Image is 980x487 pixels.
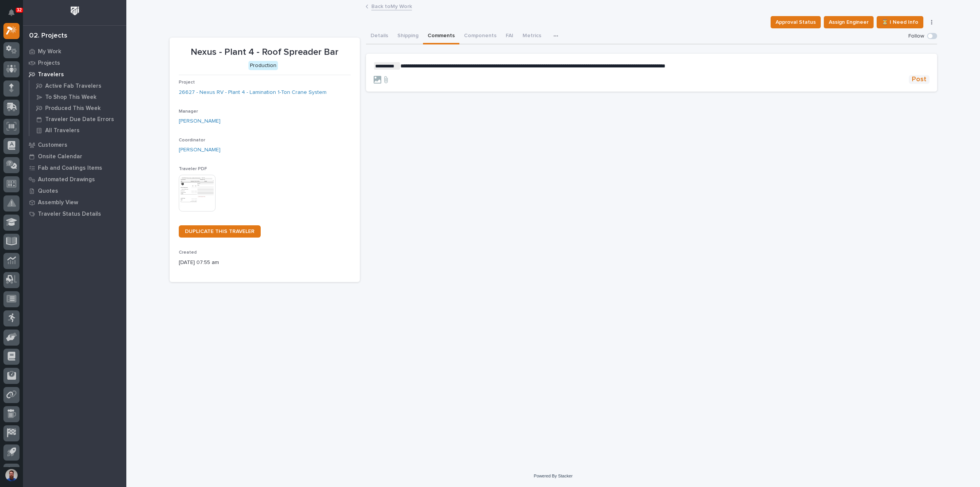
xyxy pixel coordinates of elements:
span: Coordinator [179,138,205,143]
span: DUPLICATE THIS TRAVELER [185,229,255,234]
a: Fab and Coatings Items [23,162,126,174]
a: Traveler Due Date Errors [29,114,126,125]
p: 32 [17,7,22,13]
p: Automated Drawings [38,176,95,183]
button: Assign Engineer [824,16,874,28]
a: Assembly View [23,197,126,208]
a: Active Fab Travelers [29,80,126,91]
p: Customers [38,142,67,149]
a: Quotes [23,185,126,197]
button: Components [459,28,501,44]
span: Traveler PDF [179,167,207,171]
p: Nexus - Plant 4 - Roof Spreader Bar [179,47,351,58]
p: To Shop This Week [45,94,96,101]
div: Notifications32 [10,9,20,21]
p: Quotes [38,188,58,195]
button: Comments [423,28,459,44]
p: Assembly View [38,199,78,206]
button: Notifications [3,5,20,21]
p: Projects [38,60,60,67]
img: Workspace Logo [68,4,82,18]
a: All Travelers [29,125,126,136]
p: Fab and Coatings Items [38,165,102,172]
span: Post [912,75,926,84]
p: Follow [908,33,924,39]
p: Traveler Due Date Errors [45,116,114,123]
p: Onsite Calendar [38,153,82,160]
a: Onsite Calendar [23,151,126,162]
button: FAI [501,28,518,44]
p: Travelers [38,71,64,78]
a: Travelers [23,69,126,80]
a: Produced This Week [29,103,126,113]
p: Produced This Week [45,105,101,112]
span: Assign Engineer [829,18,869,27]
button: Approval Status [771,16,821,28]
p: My Work [38,48,61,55]
a: Projects [23,57,126,69]
span: Project [179,80,195,85]
span: Approval Status [776,18,816,27]
a: [PERSON_NAME] [179,146,220,154]
button: Details [366,28,393,44]
div: Production [248,61,278,71]
a: Automated Drawings [23,174,126,185]
button: users-avatar [3,467,20,483]
a: Traveler Status Details [23,208,126,220]
button: Shipping [393,28,423,44]
a: [PERSON_NAME] [179,117,220,125]
a: 26627 - Nexus RV - Plant 4 - Lamination 1-Ton Crane System [179,89,327,97]
a: To Shop This Week [29,92,126,102]
p: [DATE] 07:55 am [179,259,351,267]
div: 02. Projects [29,32,67,40]
a: Powered By Stacker [534,474,572,478]
span: Created [179,250,197,255]
p: Active Fab Travelers [45,83,101,90]
a: DUPLICATE THIS TRAVELER [179,225,261,238]
button: Metrics [518,28,546,44]
p: All Travelers [45,127,80,134]
span: Manager [179,109,198,114]
button: Post [909,75,929,84]
span: ⏳ I Need Info [882,18,918,27]
button: ⏳ I Need Info [877,16,923,28]
a: Customers [23,139,126,151]
a: My Work [23,46,126,57]
a: Back toMy Work [371,2,412,10]
p: Traveler Status Details [38,211,101,218]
